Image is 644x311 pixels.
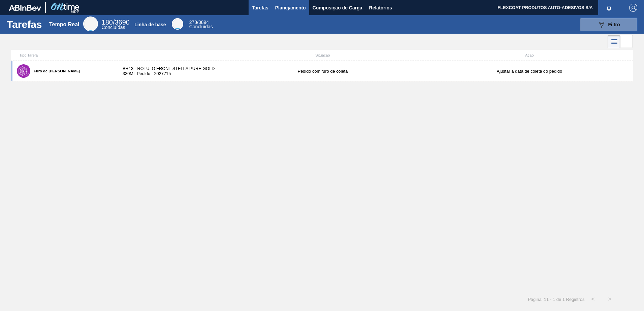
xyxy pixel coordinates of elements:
div: Real Time [83,16,98,31]
div: Tempo Real [49,22,79,28]
button: > [602,291,618,308]
button: < [585,291,602,308]
span: Concluídas [189,24,213,29]
img: TNhmsLtSVTkK8tSr43FrP2fwEKptu5GPRR3wAAAABJRU5ErkJggg== [9,5,41,11]
div: Tipo Tarefa [12,53,116,57]
label: Furo de [PERSON_NAME] [30,69,80,73]
span: Composição de Carga [313,4,362,12]
div: Situação [219,53,426,57]
font: 3690 [115,19,130,26]
span: / [102,19,130,26]
div: Ajustar a data de coleta do pedido [426,69,633,74]
span: Página: 1 [528,297,546,302]
button: Notificações [598,3,620,12]
span: Filtro [608,22,620,27]
div: Linha de base [134,22,166,27]
h1: Tarefas [7,21,42,28]
div: Pedido com furo de coleta [219,69,426,74]
span: Relatórios [369,4,392,12]
div: Ação [426,53,633,57]
font: 3894 [198,20,209,25]
span: Planejamento [275,4,306,12]
div: BR13 - ROTULO FRONT STELLA PURE GOLD 330ML Pedido - 2027715 [116,66,219,76]
div: Real Time [102,20,130,30]
span: / [189,20,209,25]
div: Visão em Cards [620,35,633,48]
span: 180 [102,19,113,26]
span: 1 - 1 de 1 Registros [546,297,584,302]
span: Tarefas [252,4,268,12]
div: Visão em Lista [608,35,620,48]
img: Logout [629,4,637,12]
span: Concluídas [102,25,125,30]
div: Base Line [189,20,213,29]
span: 278 [189,20,197,25]
button: Filtro [580,18,637,31]
div: Base Line [172,18,183,30]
